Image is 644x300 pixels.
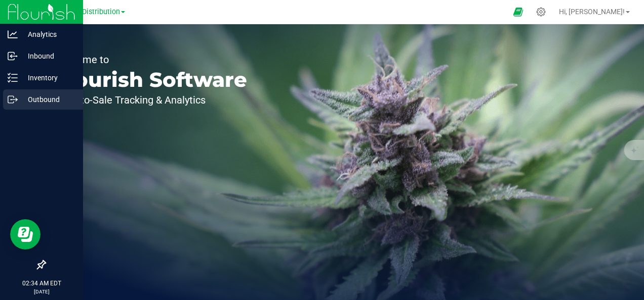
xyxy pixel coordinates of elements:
p: Outbound [18,93,78,106]
iframe: Resource center [10,219,41,249]
p: Seed-to-Sale Tracking & Analytics [55,95,247,105]
p: Welcome to [55,55,247,65]
inline-svg: Inbound [8,51,18,61]
p: [DATE] [5,288,78,295]
span: Distribution [82,8,120,16]
inline-svg: Inventory [8,73,18,83]
p: Analytics [18,28,78,40]
inline-svg: Analytics [8,29,18,39]
span: Hi, [PERSON_NAME]! [559,8,625,16]
inline-svg: Outbound [8,94,18,105]
div: Manage settings [535,7,547,17]
p: Inbound [18,50,78,62]
span: Open Ecommerce Menu [507,2,530,22]
p: Inventory [18,72,78,84]
p: 02:34 AM EDT [5,279,78,288]
p: Flourish Software [55,70,247,90]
